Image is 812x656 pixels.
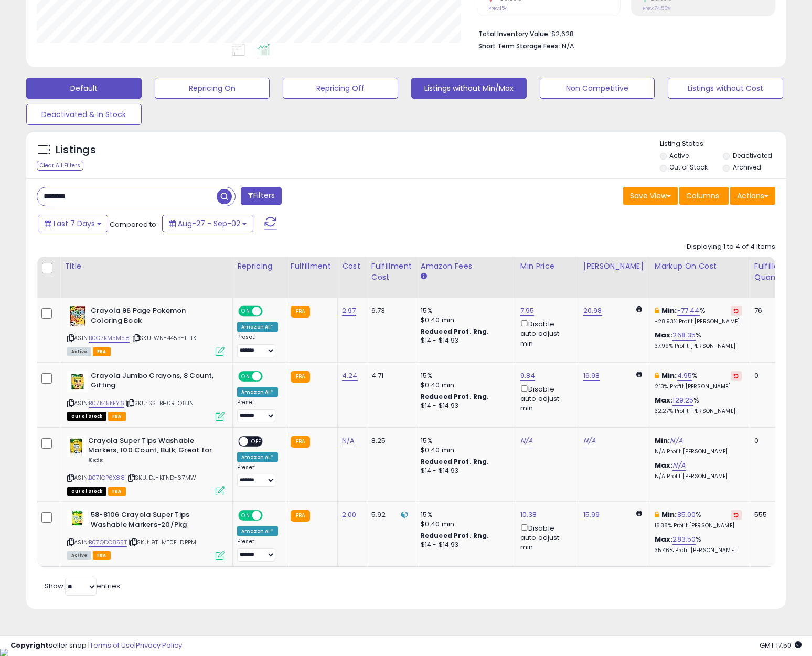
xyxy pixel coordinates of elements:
[411,78,527,99] button: Listings without Min/Max
[237,334,278,357] div: Preset:
[672,395,693,406] a: 129.25
[93,347,111,356] span: FBA
[655,318,742,325] p: -28.93% Profit [PERSON_NAME]
[283,78,398,99] button: Repricing Off
[237,538,278,562] div: Preset:
[583,371,600,381] a: 16.98
[677,305,700,316] a: -77.44
[237,387,278,397] div: Amazon AI *
[655,522,742,530] p: 16.38% Profit [PERSON_NAME]
[520,371,536,381] a: 9.84
[677,510,696,520] a: 85.00
[655,534,673,544] b: Max:
[342,305,356,316] a: 2.97
[583,261,646,272] div: [PERSON_NAME]
[67,551,91,560] span: All listings currently available for purchase on Amazon
[162,215,253,232] button: Aug-27 - Sep-02
[237,452,278,462] div: Amazon AI *
[56,143,96,157] h5: Listings
[670,436,682,446] a: N/A
[650,257,750,298] th: The percentage added to the cost of goods (COGS) that forms the calculator for Min & Max prices.
[421,510,508,520] div: 15%
[248,437,265,446] span: OFF
[108,412,126,421] span: FBA
[65,261,228,272] div: Title
[687,242,775,252] div: Displaying 1 to 4 of 4 items
[67,510,88,526] img: 41s1yV46KKL._SL40_.jpg
[342,436,355,446] a: N/A
[126,473,196,482] span: | SKU: DJ-KFND-67MW
[421,336,508,345] div: $14 - $14.93
[730,187,775,205] button: Actions
[655,383,742,390] p: 2.13% Profit [PERSON_NAME]
[421,272,427,281] small: Amazon Fees.
[655,408,742,415] p: 32.27% Profit [PERSON_NAME]
[291,371,310,383] small: FBA
[291,306,310,318] small: FBA
[237,261,282,272] div: Repricing
[10,641,182,651] div: seller snap | |
[10,640,49,650] strong: Copyright
[371,436,408,446] div: 8.25
[520,510,537,520] a: 10.38
[754,436,787,446] div: 0
[733,163,761,172] label: Archived
[237,526,278,536] div: Amazon AI *
[754,306,787,315] div: 76
[421,520,508,529] div: $0.40 min
[760,640,802,650] span: 2025-09-10 17:50 GMT
[421,371,508,380] div: 15%
[421,446,508,455] div: $0.40 min
[655,395,673,405] b: Max:
[88,436,216,468] b: Crayola Super Tips Washable Markers, 100 Count, Bulk, Great for Kids
[478,29,550,38] b: Total Inventory Value:
[239,511,252,520] span: ON
[583,510,600,520] a: 15.99
[421,436,508,446] div: 15%
[679,187,729,205] button: Columns
[371,306,408,315] div: 6.73
[672,534,696,545] a: 283.50
[89,334,130,343] a: B0C7KM5M58
[89,538,127,547] a: B07QDC855T
[478,41,560,50] b: Short Term Storage Fees:
[129,538,196,546] span: | SKU: 9T-MT0F-DPPM
[89,473,125,482] a: B071CP6X88
[520,318,571,348] div: Disable auto adjust min
[655,396,742,415] div: %
[108,487,126,496] span: FBA
[655,473,742,480] p: N/A Profit [PERSON_NAME]
[655,535,742,554] div: %
[655,331,742,350] div: %
[669,151,689,160] label: Active
[661,371,677,380] b: Min:
[733,151,772,160] label: Deactivated
[291,261,333,272] div: Fulfillment
[655,448,742,456] p: N/A Profit [PERSON_NAME]
[26,78,142,99] button: Default
[478,27,767,39] li: $2,628
[520,383,571,414] div: Disable auto adjust min
[126,399,194,407] span: | SKU: SS-BH0R-Q8JN
[655,371,742,390] div: %
[110,219,158,229] span: Compared to:
[67,436,225,494] div: ASIN:
[136,640,182,650] a: Privacy Policy
[371,261,412,283] div: Fulfillment Cost
[677,371,692,381] a: 4.95
[672,330,696,341] a: 268.35
[239,307,252,316] span: ON
[421,401,508,410] div: $14 - $14.93
[291,510,310,522] small: FBA
[520,305,535,316] a: 7.95
[655,510,742,530] div: %
[655,306,742,325] div: %
[661,510,677,520] b: Min:
[67,347,91,356] span: All listings currently available for purchase on Amazon
[520,261,574,272] div: Min Price
[655,436,670,446] b: Min:
[93,551,111,560] span: FBA
[421,380,508,390] div: $0.40 min
[421,457,489,466] b: Reduced Prof. Rng.
[520,436,533,446] a: N/A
